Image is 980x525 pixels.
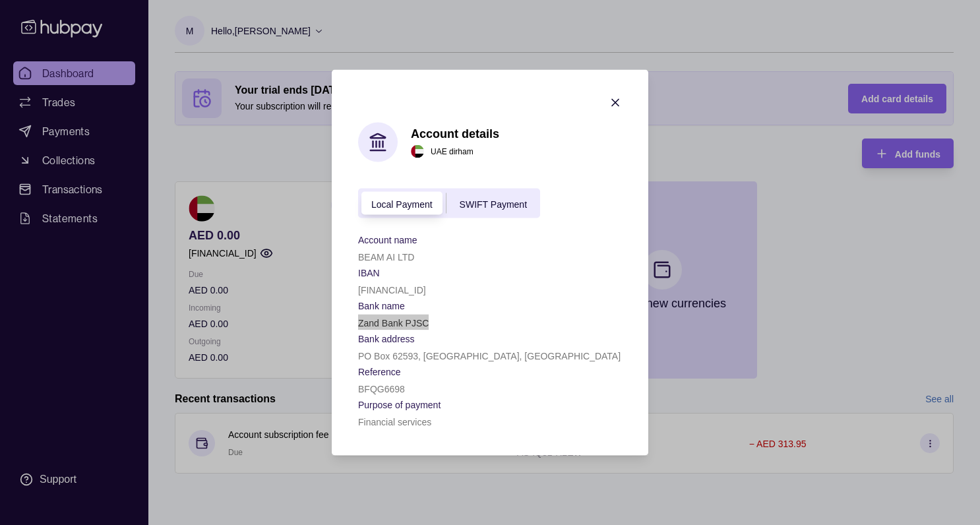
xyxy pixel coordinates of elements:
span: SWIFT Payment [460,199,527,209]
p: [FINANCIAL_ID] [358,285,426,295]
p: BEAM AI LTD [358,252,414,262]
p: Purpose of payment [358,400,441,410]
p: Account name [358,235,417,245]
p: PO Box 62593, [GEOGRAPHIC_DATA], [GEOGRAPHIC_DATA] [358,351,621,361]
div: accountIndex [358,189,540,218]
p: Bank name [358,301,405,311]
h1: Account details [411,126,499,140]
p: IBAN [358,268,380,278]
p: UAE dirham [431,144,474,158]
p: Reference [358,367,401,377]
p: Financial services [358,417,431,427]
p: BFQG6698 [358,384,405,394]
span: Local Payment [371,199,433,209]
p: Bank address [358,334,415,344]
img: ae [411,144,424,158]
p: Zand Bank PJSC [358,318,429,328]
